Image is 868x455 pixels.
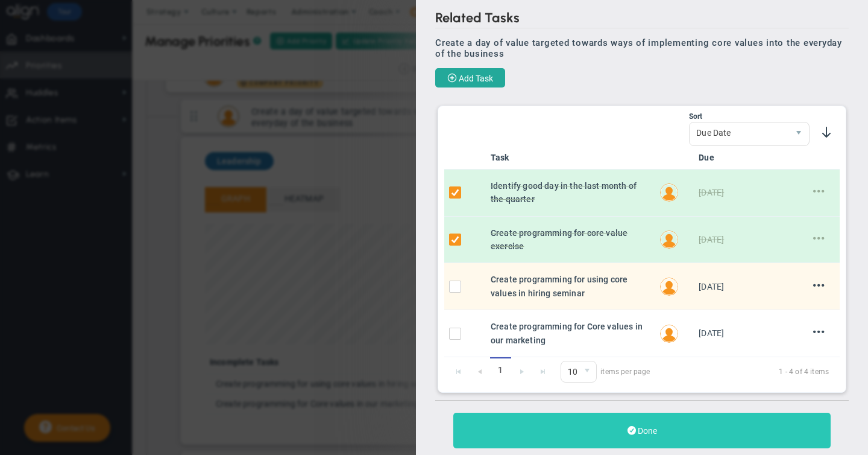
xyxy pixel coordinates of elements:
div: Sort [689,112,810,121]
th: Task [486,146,652,170]
div: Create programming for Core values in our marketing [491,320,647,347]
span: Due Date [690,122,788,143]
span: items per page [561,361,650,383]
span: [DATE] [699,328,724,338]
span: [DATE] [699,235,724,244]
span: select [579,361,596,382]
img: Eugene Terk [660,278,678,296]
div: Create programming for using core values in hiring seminar [491,273,647,300]
span: Done [638,426,657,436]
img: Katie Williams [660,325,678,343]
span: [DATE] [699,282,724,291]
span: 0 [561,361,597,383]
div: Create programming for core value exercise [491,226,647,253]
h2: Related Tasks [435,10,849,28]
button: Add Task [435,68,505,87]
span: select [788,122,809,145]
div: Identify good day in the last month of the quarter [491,179,647,206]
th: Due [694,146,756,170]
button: Done [453,413,831,448]
span: 1 [490,357,511,383]
img: James Miller [660,231,678,249]
span: [DATE] [699,188,724,197]
img: James Miller [660,183,678,202]
span: Create a day of value targeted towards ways of implementing core values into the everyday of the ... [435,37,842,59]
span: 10 [561,361,579,382]
span: Add Task [459,74,493,83]
span: 1 - 4 of 4 items [665,364,829,379]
